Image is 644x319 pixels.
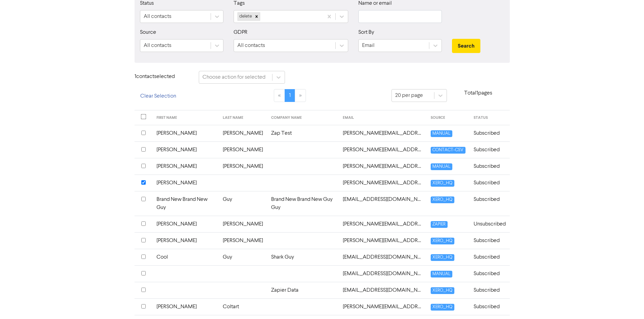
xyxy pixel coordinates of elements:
td: charles.clark@bomamarketing.com [339,232,427,249]
div: 20 per page [395,91,423,100]
td: Zapier Data [267,282,339,298]
td: Subscribed [470,158,510,175]
td: engineering.boma@litmuspreviews.com [339,265,427,282]
td: [PERSON_NAME] [152,125,219,141]
label: Sort By [358,28,374,36]
span: XERO_HQ [431,254,454,261]
button: Clear Selection [135,89,182,103]
td: george.coltart@bomamarketing.com [339,298,427,315]
span: CONTACT-CSV [431,147,465,153]
button: Search [452,39,480,53]
td: cool.guy@sharklasers.com [339,249,427,265]
td: Brand New Brand New Guy Guy [267,191,339,216]
td: andrew.baird@bomamarketing.com [339,141,427,158]
span: XERO_HQ [431,196,454,203]
td: andrew@amazingbusiness.co.nz [339,125,427,141]
td: Zap Test [267,125,339,141]
td: Unsubscribed [470,216,510,232]
td: chad.ripepi@bomamarketing.com [339,216,427,232]
td: [PERSON_NAME] [219,141,267,158]
td: Subscribed [470,249,510,265]
td: Cool [152,249,219,265]
span: MANUAL [431,130,452,137]
td: [PERSON_NAME] [219,158,267,175]
td: Shark Guy [267,249,339,265]
div: Choose action for selected [202,73,265,81]
span: XERO_HQ [431,238,454,244]
td: [PERSON_NAME] [152,158,219,175]
td: brand.new.brand.new.guy@sharklasers.com [339,191,427,216]
h6: 1 contact selected [135,74,189,80]
td: Subscribed [470,265,510,282]
div: delete [237,12,253,21]
span: MANUAL [431,271,452,277]
td: Coltart [219,298,267,315]
div: Email [362,42,375,50]
a: Page 1 is your current page [285,89,295,102]
td: [PERSON_NAME] [219,125,267,141]
td: [PERSON_NAME] [152,175,219,191]
div: All contacts [144,42,171,50]
td: [PERSON_NAME] [152,298,219,315]
td: [PERSON_NAME] [219,232,267,249]
p: Total 1 pages [447,89,510,97]
td: [PERSON_NAME] [219,216,267,232]
div: All contacts [237,42,265,50]
span: ZAPIER [431,221,447,228]
span: XERO_HQ [431,287,454,294]
th: EMAIL [339,110,427,125]
th: FIRST NAME [152,110,219,125]
td: Subscribed [470,232,510,249]
td: [PERSON_NAME] [152,141,219,158]
td: [PERSON_NAME] [152,232,219,249]
td: Subscribed [470,282,510,298]
td: Brand New Brand New Guy [152,191,219,216]
label: GDPR [234,28,247,36]
iframe: Chat Widget [610,287,644,319]
td: Subscribed [470,175,510,191]
span: XERO_HQ [431,304,454,310]
span: XERO_HQ [431,180,454,186]
span: MANUAL [431,163,452,170]
td: Subscribed [470,141,510,158]
div: All contacts [144,12,171,21]
td: anna.lawrence@bomamarketing.com [339,175,427,191]
td: Subscribed [470,125,510,141]
td: Subscribed [470,298,510,315]
th: LAST NAME [219,110,267,125]
td: gameman32@gmail.com [339,282,427,298]
td: Guy [219,191,267,216]
th: STATUS [470,110,510,125]
td: [PERSON_NAME] [152,216,219,232]
th: COMPANY NAME [267,110,339,125]
th: SOURCE [427,110,469,125]
td: Subscribed [470,191,510,216]
td: Guy [219,249,267,265]
td: andy@amazingbusiness.co.nz [339,158,427,175]
label: Source [140,28,156,36]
